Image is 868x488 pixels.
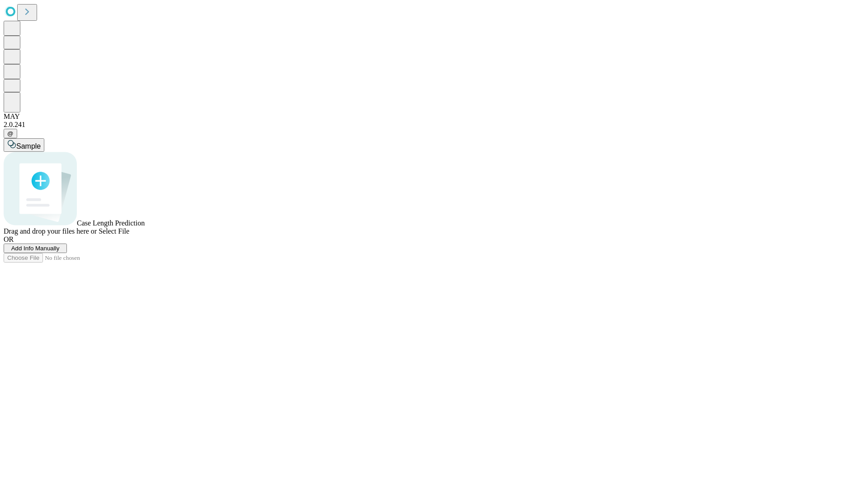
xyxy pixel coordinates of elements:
span: Sample [16,142,41,150]
button: Add Info Manually [4,244,67,253]
div: 2.0.241 [4,121,864,129]
span: Drag and drop your files here or [4,227,97,235]
span: @ [7,130,14,137]
span: Case Length Prediction [77,219,145,227]
button: @ [4,129,17,138]
span: Add Info Manually [11,245,60,252]
span: Select File [99,227,129,235]
span: OR [4,235,14,243]
div: MAY [4,113,864,121]
button: Sample [4,138,44,152]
